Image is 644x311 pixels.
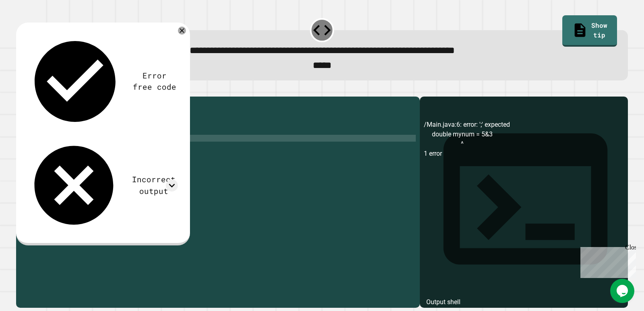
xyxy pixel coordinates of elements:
div: /Main.java:6: error: ';' expected double mynum = 5&3 ^ 1 error [424,120,624,308]
iframe: chat widget [610,279,636,303]
div: Error free code [132,70,178,93]
a: Show tip [562,15,617,47]
div: Chat with us now!Close [3,3,56,51]
iframe: chat widget [577,244,636,278]
div: Incorrect output [130,174,178,197]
